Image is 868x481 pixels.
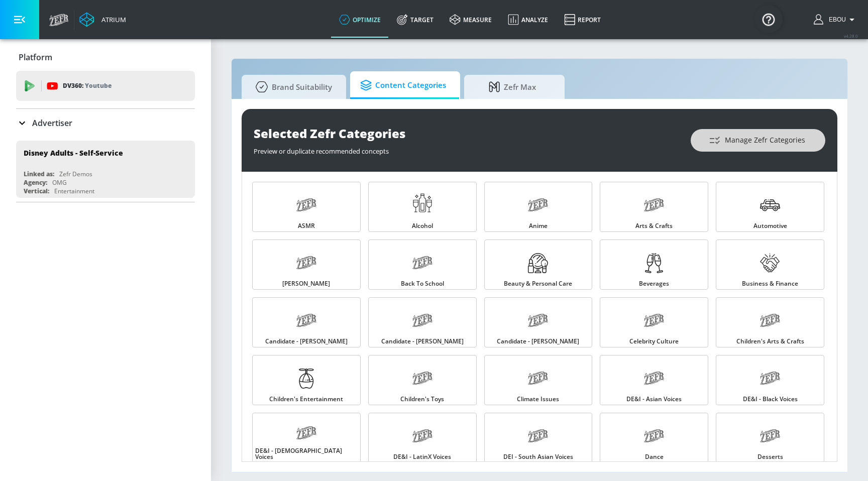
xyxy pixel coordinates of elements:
span: DEI - South Asian Voices [503,454,573,460]
a: Candidate - [PERSON_NAME] [252,297,361,347]
div: Disney Adults - Self-Service [24,148,123,158]
div: Platform [16,43,195,71]
a: DEI - South Asian Voices [484,413,593,463]
a: Candidate - [PERSON_NAME] [484,297,593,347]
a: measure [442,2,500,38]
span: Climate Issues [517,396,559,402]
a: Target [389,2,442,38]
a: Desserts [716,413,824,463]
span: DE&I - Asian Voices [626,396,682,402]
span: Celebrity Culture [629,338,679,344]
div: Agency: [24,178,47,187]
a: Back to School [368,239,477,290]
span: DE&I - Black Voices [743,396,798,402]
span: Manage Zefr Categories [711,134,805,147]
div: Advertiser [16,109,195,137]
div: Disney Adults - Self-ServiceLinked as:Zefr DemosAgency:OMGVertical:Entertainment [16,141,195,198]
span: Arts & Crafts [635,223,673,229]
a: Beverages [600,239,708,290]
a: Dance [600,413,708,463]
button: Ebou [814,14,858,26]
span: Desserts [757,454,783,460]
p: DV360: [63,80,112,91]
a: Beauty & Personal Care [484,239,593,290]
span: v 4.28.0 [844,33,858,39]
span: Anime [529,223,548,229]
span: Dance [645,454,664,460]
span: login as: ebou.njie@zefr.com [825,16,846,23]
div: Preview or duplicate recommended concepts [254,142,681,156]
a: Report [556,2,609,38]
span: DE&I - LatinX Voices [393,454,451,460]
div: Entertainment [54,187,94,195]
a: Atrium [79,12,126,27]
a: Climate Issues [484,355,593,405]
p: Advertiser [32,117,72,129]
p: Platform [19,52,52,63]
a: DE&I - Asian Voices [600,355,708,405]
button: Manage Zefr Categories [691,129,825,152]
a: Arts & Crafts [600,182,708,232]
a: Candidate - [PERSON_NAME] [368,297,477,347]
a: [PERSON_NAME] [252,239,361,290]
a: Business & Finance [716,239,824,290]
button: Open Resource Center [754,5,783,33]
div: Zefr Demos [59,170,92,178]
a: DE&I - LatinX Voices [368,413,477,463]
div: Atrium [97,15,126,24]
span: Alcohol [412,223,433,229]
a: Automotive [716,182,824,232]
span: Automotive [753,223,787,229]
span: Zefr Max [474,75,551,99]
a: DE&I - [DEMOGRAPHIC_DATA] Voices [252,413,361,463]
a: Celebrity Culture [600,297,708,347]
span: Back to School [401,281,444,287]
span: [PERSON_NAME] [282,281,330,287]
span: Candidate - [PERSON_NAME] [381,338,464,344]
p: Youtube [85,80,112,91]
div: Vertical: [24,187,49,195]
span: Candidate - [PERSON_NAME] [497,338,579,344]
span: DE&I - [DEMOGRAPHIC_DATA] Voices [255,448,358,460]
span: Children's Arts & Crafts [736,338,804,344]
span: ASMR [298,223,315,229]
span: Content Categories [360,73,446,97]
span: Children's Entertainment [269,396,343,402]
a: Children's Toys [368,355,477,405]
span: Beverages [639,281,669,287]
span: Beauty & Personal Care [504,281,572,287]
div: Selected Zefr Categories [254,125,681,142]
a: Children's Entertainment [252,355,361,405]
span: Business & Finance [742,281,798,287]
div: OMG [52,178,67,187]
a: Analyze [500,2,556,38]
a: Children's Arts & Crafts [716,297,824,347]
a: Alcohol [368,182,477,232]
span: Brand Suitability [252,75,332,99]
span: Candidate - [PERSON_NAME] [265,338,348,344]
span: Children's Toys [400,396,444,402]
a: Anime [484,182,593,232]
div: DV360: Youtube [16,71,195,101]
a: optimize [331,2,389,38]
a: ASMR [252,182,361,232]
div: Linked as: [24,170,54,178]
a: DE&I - Black Voices [716,355,824,405]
